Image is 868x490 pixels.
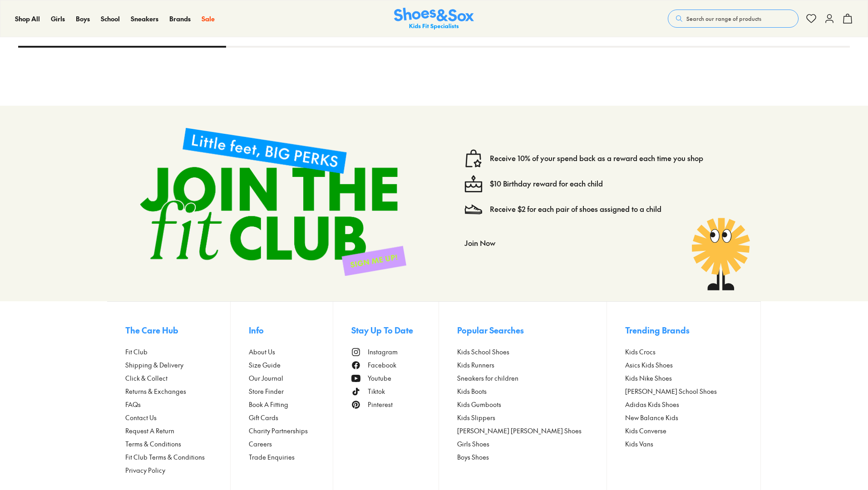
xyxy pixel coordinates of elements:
a: FAQs [125,400,230,409]
span: Kids School Shoes [457,347,509,357]
a: Gift Cards [249,413,333,422]
a: Kids Vans [625,439,742,449]
span: Boys [76,14,90,23]
a: Brands [169,14,191,24]
img: vector1.svg [464,149,483,167]
span: Trade Enquiries [249,452,295,462]
span: Popular Searches [457,324,524,336]
a: Sneakers [131,14,158,24]
a: Shipping & Delivery [125,360,230,370]
a: Privacy Policy [125,465,230,475]
a: Our Journal [249,373,333,383]
a: Adidas Kids Shoes [625,400,742,409]
a: Pinterest [351,400,439,409]
a: Sneakers for children [457,373,607,383]
span: Tiktok [368,387,385,396]
a: Trade Enquiries [249,452,333,462]
a: Shop All [15,14,40,24]
a: Kids Slippers [457,413,607,422]
span: Charity Partnerships [249,426,308,436]
a: Terms & Conditions [125,439,230,449]
a: Careers [249,439,333,449]
a: New Balance Kids [625,413,742,422]
a: Returns & Exchanges [125,387,230,396]
a: Youtube [351,373,439,383]
span: Trending Brands [625,324,690,336]
span: Click & Collect [125,373,168,383]
a: Fit Club Terms & Conditions [125,452,230,462]
a: School [101,14,120,24]
span: Shipping & Delivery [125,360,183,370]
a: Asics Kids Shoes [625,360,742,370]
span: Gift Cards [249,413,278,422]
span: Kids Vans [625,439,653,449]
span: Privacy Policy [125,465,165,475]
a: Shoes & Sox [394,8,474,30]
span: Search our range of products [686,15,761,23]
span: Kids Boots [457,387,487,396]
span: [PERSON_NAME] [PERSON_NAME] Shoes [457,426,582,436]
span: The Care Hub [125,324,178,336]
a: Request A Return [125,426,230,436]
a: $10 Birthday reward for each child [490,179,603,189]
span: Careers [249,439,272,449]
a: Girls Shoes [457,439,607,449]
span: New Balance Kids [625,413,678,422]
span: Fit Club [125,347,148,357]
button: Popular Searches [457,320,607,340]
a: Instagram [351,347,439,357]
span: Kids Crocs [625,347,656,357]
img: cake--candle-birthday-event-special-sweet-cake-bake.svg [464,175,483,193]
span: Kids Gumboots [457,400,501,409]
a: Kids School Shoes [457,347,607,357]
span: Facebook [368,360,396,370]
span: Youtube [368,373,391,383]
a: Kids Crocs [625,347,742,357]
span: Store Finder [249,387,284,396]
button: Join Now [464,233,495,253]
img: sign-up-footer.png [125,113,421,290]
span: Kids Slippers [457,413,495,422]
a: Fit Club [125,347,230,357]
a: Kids Runners [457,360,607,370]
span: Kids Nike Shoes [625,373,672,383]
span: Boys Shoes [457,452,489,462]
a: [PERSON_NAME] School Shoes [625,387,742,396]
span: Kids Converse [625,426,666,436]
span: Adidas Kids Shoes [625,400,679,409]
span: FAQs [125,400,141,409]
span: [PERSON_NAME] School Shoes [625,387,717,396]
a: Charity Partnerships [249,426,333,436]
a: Book A Fitting [249,400,333,409]
a: Click & Collect [125,373,230,383]
button: Stay Up To Date [351,320,439,340]
a: Kids Gumboots [457,400,607,409]
span: Pinterest [368,400,393,409]
a: Kids Boots [457,387,607,396]
button: Search our range of products [668,10,799,28]
span: Girls Shoes [457,439,489,449]
span: Our Journal [249,373,283,383]
a: Kids Converse [625,426,742,436]
span: Asics Kids Shoes [625,360,673,370]
a: Girls [51,14,65,24]
span: About Us [249,347,275,357]
span: Sale [202,14,215,23]
a: Receive 10% of your spend back as a reward each time you shop [490,153,703,163]
span: Request A Return [125,426,174,436]
span: Terms & Conditions [125,439,181,449]
img: Vector_3098.svg [464,200,483,218]
button: The Care Hub [125,320,230,340]
span: Sneakers for children [457,373,518,383]
a: [PERSON_NAME] [PERSON_NAME] Shoes [457,426,607,436]
span: Instagram [368,347,398,357]
button: Trending Brands [625,320,742,340]
span: Stay Up To Date [351,324,413,336]
span: Fit Club Terms & Conditions [125,452,205,462]
a: About Us [249,347,333,357]
button: Info [249,320,333,340]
